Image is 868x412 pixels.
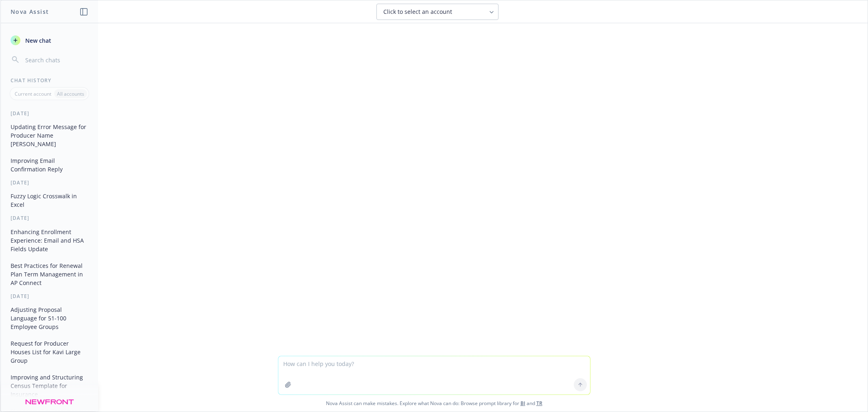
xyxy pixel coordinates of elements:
div: [DATE] [1,293,98,300]
p: All accounts [57,90,84,97]
button: Improving and Structuring Census Template for Insurance [7,370,92,401]
h1: Nova Assist [11,7,49,16]
button: Adjusting Proposal Language for 51-100 Employee Groups [7,303,92,333]
button: Request for Producer Houses List for Kavi Large Group [7,337,92,367]
button: New chat [7,33,92,48]
button: Improving Email Confirmation Reply [7,154,92,176]
a: TR [536,400,542,407]
div: Chat History [1,77,98,84]
div: [DATE] [1,215,98,221]
input: Search chats [24,54,88,66]
div: [DATE] [1,179,98,186]
button: Enhancing Enrollment Experience: Email and HSA Fields Update [7,225,92,256]
button: Click to select an account [376,4,498,20]
p: Current account [15,90,51,97]
button: Updating Error Message for Producer Name [PERSON_NAME] [7,120,92,151]
span: New chat [24,36,51,45]
div: [DATE] [1,110,98,117]
span: Nova Assist can make mistakes. Explore what Nova can do: Browse prompt library for and [4,395,864,412]
button: Best Practices for Renewal Plan Term Management in AP Connect [7,259,92,289]
a: BI [520,400,525,407]
span: Click to select an account [383,8,452,16]
button: Fuzzy Logic Crosswalk in Excel [7,189,92,211]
